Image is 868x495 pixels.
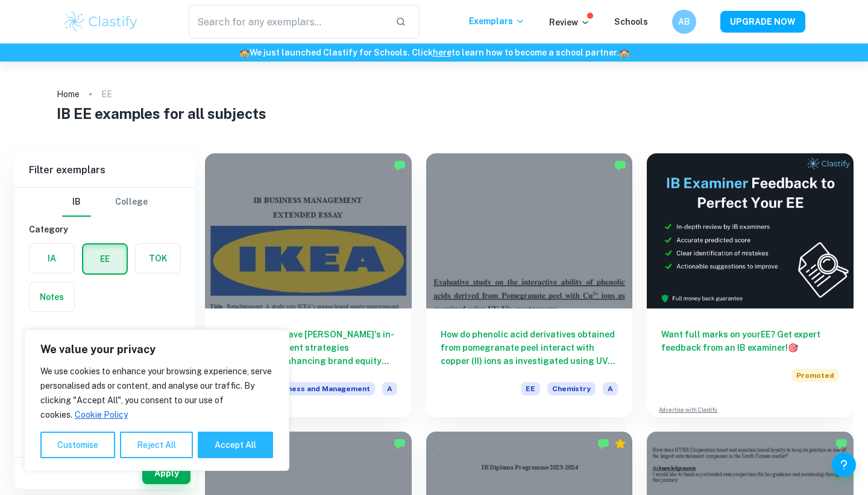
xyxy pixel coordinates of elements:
[142,462,190,484] button: Apply
[832,453,856,477] button: Help and Feedback
[672,10,696,34] button: AB
[205,153,412,417] a: To what extent have [PERSON_NAME]'s in-store retailtainment strategies contributed to enhancing b...
[63,10,139,34] img: Clastify logo
[30,283,74,311] button: Notes
[394,438,406,450] img: Marked
[661,328,839,354] h6: Want full marks on your EE ? Get expert feedback from an IB examiner!
[40,432,115,458] button: Customise
[268,382,375,395] span: Business and Management
[219,328,397,368] h6: To what extent have [PERSON_NAME]'s in-store retailtainment strategies contributed to enhancing b...
[647,153,854,417] a: Want full marks on yourEE? Get expert feedback from an IB examiner!PromotedAdvertise with Clastify
[647,153,854,308] img: Thumbnail
[83,244,127,273] button: EE
[521,382,540,395] span: EE
[791,369,839,382] span: Promoted
[394,159,406,171] img: Marked
[382,382,397,395] span: A
[24,330,289,471] div: We value your privacy
[239,48,250,57] span: 🏫
[426,153,633,417] a: How do phenolic acid derivatives obtained from pomegranate peel interact with copper (II) ions as...
[62,188,91,217] button: IB
[788,343,798,353] span: 🎯
[57,86,80,103] a: Home
[678,15,691,28] h6: AB
[101,88,112,101] p: EE
[720,11,805,33] button: UPGRADE NOW
[115,188,148,217] button: College
[603,382,618,395] span: A
[29,327,181,340] h6: Subject
[614,17,648,27] a: Schools
[614,438,626,450] div: Premium
[62,188,148,217] div: Filter type choice
[120,432,193,458] button: Reject All
[40,342,273,357] p: We value your privacy
[547,382,596,395] span: Chemistry
[189,5,386,39] input: Search for any exemplars...
[619,48,629,57] span: 🏫
[441,328,618,368] h6: How do phenolic acid derivatives obtained from pomegranate peel interact with copper (II) ions as...
[74,409,128,420] a: Cookie Policy
[614,159,626,171] img: Marked
[198,432,273,458] button: Accept All
[469,14,525,28] p: Exemplars
[2,46,866,59] h6: We just launched Clastify for Schools. Click to learn how to become a school partner.
[57,103,812,124] h1: IB EE examples for all subjects
[40,364,273,422] p: We use cookies to enhance your browsing experience, serve personalised ads or content, and analys...
[14,153,195,187] h6: Filter exemplars
[597,438,609,450] img: Marked
[835,438,848,450] img: Marked
[29,223,181,236] h6: Category
[136,244,180,273] button: TOK
[30,244,74,273] button: IA
[433,48,451,57] a: here
[659,406,717,414] a: Advertise with Clastify
[549,16,590,29] p: Review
